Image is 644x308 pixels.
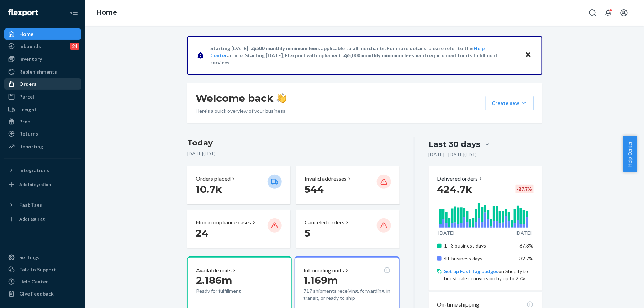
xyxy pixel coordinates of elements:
span: $500 monthly minimum fee [253,45,316,51]
img: Flexport logo [8,9,38,16]
p: Ready for fulfillment [196,287,262,294]
button: Canceled orders 5 [296,210,399,248]
div: Prep [19,118,30,125]
div: Last 30 days [429,139,481,150]
h1: Welcome back [196,92,286,105]
button: Open account menu [617,6,631,20]
button: Open notifications [601,6,616,20]
p: Orders placed [196,175,231,183]
button: Open Search Box [586,6,600,20]
div: Fast Tags [19,201,42,208]
a: Parcel [4,91,81,102]
a: Add Integration [4,179,81,190]
p: Here’s a quick overview of your business [196,107,286,115]
span: 32.7% [520,255,534,261]
div: Integrations [19,167,49,174]
div: Home [19,31,33,38]
a: Orders [4,78,81,90]
a: Prep [4,116,81,127]
a: Home [4,28,81,40]
a: Home [97,9,117,16]
p: Available units [196,266,232,275]
div: Parcel [19,93,34,100]
p: Non-compliance cases [196,218,251,227]
div: Help Center [19,278,48,285]
p: [DATE] - [DATE] ( EDT ) [429,151,477,158]
p: Invalid addresses [305,175,347,183]
button: Close [524,50,533,60]
a: Set up Fast Tag badges [444,268,499,274]
button: Fast Tags [4,199,81,211]
div: Orders [19,80,36,87]
button: Close Navigation [67,6,81,20]
div: Replenishments [19,68,57,75]
span: 544 [305,183,324,195]
div: Freight [19,106,37,113]
a: Settings [4,252,81,263]
div: Returns [19,130,38,137]
span: 424.7k [437,183,473,195]
div: Add Integration [19,181,51,187]
div: Add Fast Tag [19,216,45,222]
p: Starting [DATE], a is applicable to all merchants. For more details, please refer to this article... [210,45,518,66]
div: Give Feedback [19,290,54,297]
button: Non-compliance cases 24 [187,210,290,248]
a: Add Fast Tag [4,213,81,225]
a: Inventory [4,53,81,65]
button: Orders placed 10.7k [187,166,290,204]
button: Integrations [4,165,81,176]
p: 4+ business days [444,255,514,262]
span: 67.3% [520,243,534,249]
p: 717 shipments receiving, forwarding, in transit, or ready to ship [303,287,390,302]
a: Returns [4,128,81,139]
a: Freight [4,104,81,115]
button: Create new [486,96,534,110]
a: Replenishments [4,66,81,78]
span: 1.169m [303,274,338,286]
div: Inventory [19,55,42,63]
p: [DATE] [516,229,532,237]
p: Canceled orders [305,218,344,227]
h3: Today [187,137,400,149]
p: [DATE] [439,229,455,237]
span: 24 [196,227,208,239]
span: 2.186m [196,274,232,286]
img: hand-wave emoji [276,93,286,103]
div: Inbounds [19,43,41,50]
button: Give Feedback [4,288,81,299]
div: -27.7 % [516,185,534,193]
a: Talk to Support [4,264,81,275]
button: Delivered orders [437,175,484,183]
ol: breadcrumbs [91,2,123,23]
button: Help Center [623,136,637,172]
div: Reporting [19,143,43,150]
a: Inbounds24 [4,41,81,52]
span: $5,000 monthly minimum fee [345,52,412,58]
span: 5 [305,227,310,239]
p: on Shopify to boost sales conversion by up to 25%. [444,268,534,282]
p: 1 - 3 business days [444,242,514,249]
a: Help Center [4,276,81,287]
p: Inbounding units [303,266,344,275]
div: 24 [70,43,79,50]
button: Invalid addresses 544 [296,166,399,204]
a: Reporting [4,141,81,152]
p: [DATE] ( EDT ) [187,150,400,157]
span: 10.7k [196,183,222,195]
div: Talk to Support [19,266,56,273]
div: Settings [19,254,39,261]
